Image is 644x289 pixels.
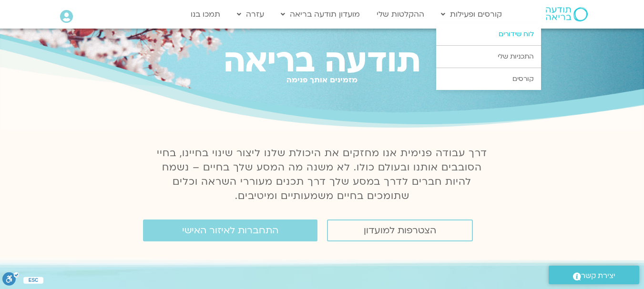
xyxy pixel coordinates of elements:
a: ההקלטות שלי [372,5,429,23]
a: התכניות שלי [436,46,541,68]
a: מועדון תודעה בריאה [276,5,365,23]
a: התחברות לאיזור האישי [143,219,317,241]
a: תמכו בנו [186,5,225,23]
a: קורסים ופעילות [436,5,507,23]
img: תודעה בריאה [546,7,588,21]
a: יצירת קשר [549,266,639,284]
span: הצטרפות למועדון [364,225,436,236]
a: קורסים [436,68,541,90]
p: דרך עבודה פנימית אנו מחזקים את היכולת שלנו ליצור שינוי בחיינו, בחיי הסובבים אותנו ובעולם כולו. לא... [152,146,493,203]
a: לוח שידורים [436,23,541,45]
a: הצטרפות למועדון [327,219,473,241]
span: התחברות לאיזור האישי [182,225,278,236]
span: יצירת קשר [581,269,615,282]
a: עזרה [232,5,269,23]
